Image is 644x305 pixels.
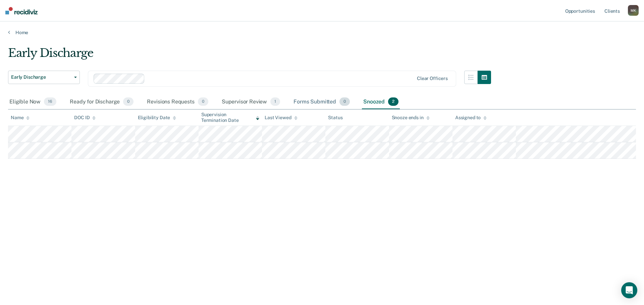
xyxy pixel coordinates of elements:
div: Clear officers [417,76,448,81]
img: Recidiviz [5,7,38,14]
span: 0 [198,97,208,106]
span: 0 [339,97,350,106]
div: Supervisor Review1 [220,95,282,109]
div: Eligibility Date [138,115,176,121]
button: MK [628,5,639,16]
div: M K [628,5,639,16]
div: Eligible Now16 [8,95,58,109]
div: Snoozed2 [362,95,400,109]
div: Snooze ends in [392,115,430,121]
div: Name [11,115,30,121]
div: Forms Submitted0 [292,95,351,109]
div: Ready for Discharge0 [68,95,135,109]
button: Early Discharge [8,71,80,84]
div: Open Intercom Messenger [621,282,637,298]
div: Assigned to [455,115,487,121]
div: Supervision Termination Date [201,112,259,123]
span: 16 [44,97,56,106]
a: Home [8,29,636,35]
div: Early Discharge [8,46,491,65]
div: Status [328,115,342,121]
div: Last Viewed [265,115,297,121]
span: 0 [123,97,133,106]
span: 1 [270,97,280,106]
div: Revisions Requests0 [146,95,209,109]
span: Early Discharge [11,74,71,80]
div: DOC ID [74,115,96,121]
span: 2 [388,97,398,106]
